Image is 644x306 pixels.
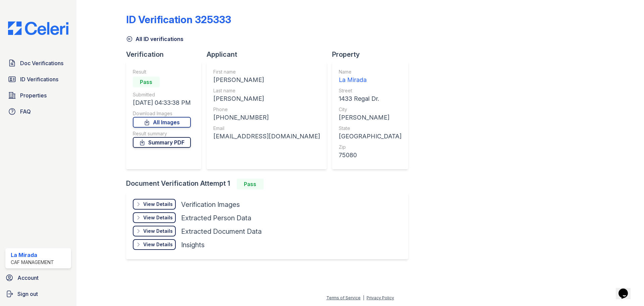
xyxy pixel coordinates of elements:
[213,113,320,122] div: [PHONE_NUMBER]
[339,144,401,150] div: Zip
[126,35,183,43] a: All ID verifications
[133,69,191,75] div: Result
[20,59,63,67] span: Doc Verifications
[3,21,74,35] img: CE_Logo_Blue-a8612792a0a2168367f1c8372b55b34899dd931a85d93a1a3d3e32e68fde9ad4.png
[126,50,207,59] div: Verification
[11,251,54,259] div: La Mirada
[126,179,414,189] div: Document Verification Attempt 1
[237,179,264,189] div: Pass
[143,214,173,221] div: View Details
[339,106,401,113] div: City
[332,50,414,59] div: Property
[11,259,54,266] div: CAF Management
[181,240,205,250] div: Insights
[213,69,320,75] div: First name
[363,295,364,300] div: |
[3,287,74,301] a: Sign out
[133,110,191,117] div: Download Images
[5,105,71,118] a: FAQ
[213,87,320,94] div: Last name
[17,274,39,282] span: Account
[133,130,191,137] div: Result summary
[181,213,251,223] div: Extracted Person Data
[213,75,320,85] div: [PERSON_NAME]
[20,107,31,116] span: FAQ
[5,56,71,70] a: Doc Verifications
[207,50,332,59] div: Applicant
[133,117,191,128] a: All Images
[133,137,191,148] a: Summary PDF
[5,89,71,102] a: Properties
[3,271,74,285] a: Account
[143,241,173,248] div: View Details
[17,290,38,298] span: Sign out
[339,132,401,141] div: [GEOGRAPHIC_DATA]
[339,125,401,132] div: State
[5,73,71,86] a: ID Verifications
[339,150,401,160] div: 75080
[213,106,320,113] div: Phone
[20,75,58,83] span: ID Verifications
[339,69,401,75] div: Name
[326,295,361,300] a: Terms of Service
[213,125,320,132] div: Email
[143,228,173,234] div: View Details
[20,91,47,99] span: Properties
[339,87,401,94] div: Street
[181,200,240,209] div: Verification Images
[143,201,173,208] div: View Details
[213,132,320,141] div: [EMAIL_ADDRESS][DOMAIN_NAME]
[339,69,401,85] a: Name La Mirada
[339,113,401,122] div: [PERSON_NAME]
[181,227,262,236] div: Extracted Document Data
[616,279,637,299] iframe: chat widget
[133,91,191,98] div: Submitted
[339,94,401,103] div: 1433 Regal Dr.
[133,98,191,107] div: [DATE] 04:33:38 PM
[133,77,160,87] div: Pass
[126,13,231,26] div: ID Verification 325333
[339,75,401,85] div: La Mirada
[213,94,320,103] div: [PERSON_NAME]
[367,295,394,300] a: Privacy Policy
